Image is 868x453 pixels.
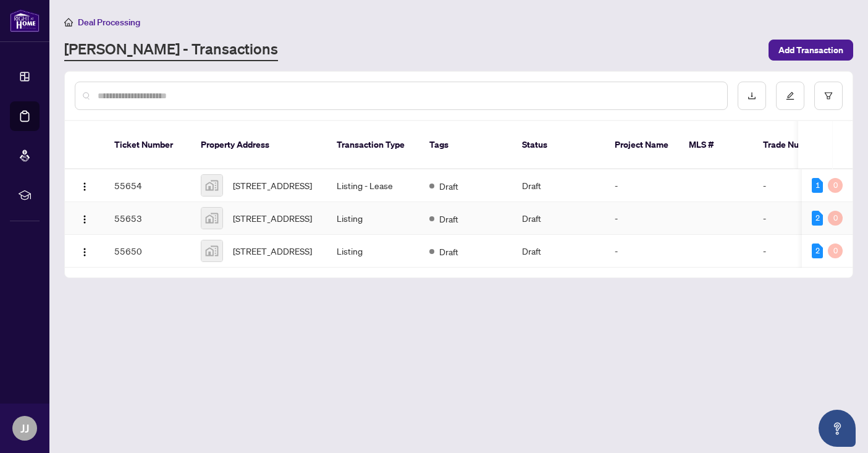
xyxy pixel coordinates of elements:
th: MLS # [679,121,753,169]
img: thumbnail-img [201,175,222,196]
th: Trade Number [753,121,840,169]
td: Listing - Lease [327,169,419,202]
div: 0 [828,243,843,258]
img: thumbnail-img [201,240,222,261]
td: - [753,169,840,202]
span: filter [824,91,833,100]
button: download [738,82,766,110]
th: Property Address [191,121,327,169]
td: - [605,202,679,235]
div: 2 [812,243,823,258]
button: Add Transaction [769,40,853,61]
td: Draft [512,235,605,268]
div: 0 [828,211,843,226]
span: [STREET_ADDRESS] [233,179,312,192]
button: edit [776,82,804,110]
th: Project Name [605,121,679,169]
img: Logo [80,214,90,224]
span: Draft [439,179,458,193]
span: JJ [20,420,29,437]
th: Transaction Type [327,121,419,169]
button: Logo [75,241,95,261]
span: Add Transaction [778,40,843,60]
td: - [605,169,679,202]
td: - [753,202,840,235]
td: 55653 [104,202,191,235]
th: Status [512,121,605,169]
button: filter [814,82,843,110]
button: Open asap [819,410,856,447]
span: Deal Processing [78,17,140,28]
span: Draft [439,245,458,258]
td: - [753,235,840,268]
span: download [748,91,756,100]
a: [PERSON_NAME] - Transactions [64,39,278,61]
td: Listing [327,202,419,235]
img: thumbnail-img [201,208,222,229]
th: Tags [419,121,512,169]
td: 55654 [104,169,191,202]
img: logo [10,9,40,32]
span: edit [786,91,794,100]
td: - [605,235,679,268]
img: Logo [80,182,90,192]
th: Ticket Number [104,121,191,169]
td: Listing [327,235,419,268]
span: [STREET_ADDRESS] [233,211,312,225]
td: Draft [512,202,605,235]
span: [STREET_ADDRESS] [233,244,312,258]
button: Logo [75,176,95,195]
td: 55650 [104,235,191,268]
td: Draft [512,169,605,202]
span: home [64,18,73,27]
button: Logo [75,208,95,228]
div: 1 [812,178,823,193]
div: 0 [828,178,843,193]
img: Logo [80,247,90,257]
span: Draft [439,212,458,226]
div: 2 [812,211,823,226]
